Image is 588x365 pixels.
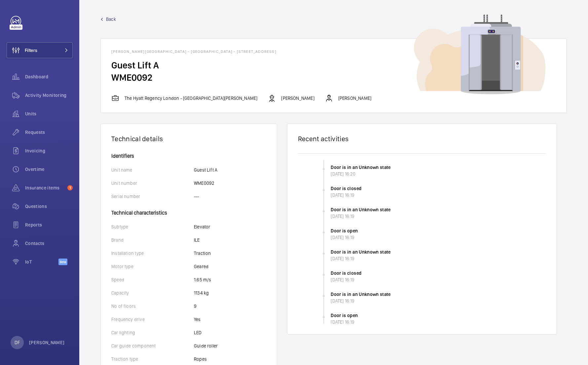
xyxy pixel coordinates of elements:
[331,185,547,192] div: Door is closed
[331,206,547,213] div: Door is in an Unknown state
[331,213,547,220] div: [DATE] 16:19
[194,303,197,309] p: 9
[111,290,194,296] p: Capacity
[111,193,194,200] p: Serial number
[331,319,547,325] div: [DATE] 16:19
[111,135,266,143] h1: Technical details
[25,73,73,80] span: Dashboard
[111,316,194,323] p: Frequency drive
[111,303,194,309] p: No of floors
[25,259,58,265] span: IoT
[111,71,556,84] h2: WME0092
[194,237,200,243] p: ILE
[25,92,73,99] span: Activity Monitoring
[111,356,194,362] p: Traction type
[111,153,266,159] h4: Identifiers
[111,49,556,54] h1: [PERSON_NAME][GEOGRAPHIC_DATA] - [GEOGRAPHIC_DATA] - [STREET_ADDRESS]
[25,129,73,136] span: Requests
[111,276,194,283] p: Speed
[7,42,73,58] button: Filters
[194,316,201,323] p: Yes
[194,223,210,230] p: Elevator
[29,339,65,346] p: [PERSON_NAME]
[111,206,266,216] h4: Technical characteristics
[111,263,194,270] p: Motor type
[281,95,314,101] p: [PERSON_NAME]
[331,249,547,255] div: Door is in an Unknown state
[111,223,194,230] p: Subtype
[194,276,211,283] p: 1.65 m/s
[331,164,547,171] div: Door is in an Unknown state
[331,312,547,319] div: Door is open
[111,250,194,257] p: Installation type
[331,298,547,304] div: [DATE] 16:19
[331,270,547,276] div: Door is closed
[331,234,547,241] div: [DATE] 16:19
[194,193,199,200] p: ---
[25,222,73,228] span: Reports
[331,291,547,298] div: Door is in an Unknown state
[15,339,20,346] p: DF
[25,166,73,173] span: Overtime
[106,16,116,22] span: Back
[331,255,547,262] div: [DATE] 16:19
[194,343,218,349] p: Guide roller
[25,110,73,117] span: Units
[331,227,547,234] div: Door is open
[67,185,73,190] span: 1
[111,329,194,336] p: Car lighting
[331,276,547,283] div: [DATE] 16:19
[194,290,209,296] p: 1134 kg
[25,184,65,191] span: Insurance items
[25,240,73,247] span: Contacts
[331,171,547,177] div: [DATE] 16:20
[25,147,73,154] span: Invoicing
[111,59,556,71] h2: Guest Lift A
[25,47,37,54] span: Filters
[194,250,211,257] p: Traction
[298,135,546,143] h2: Recent activities
[194,167,217,173] p: Guest Lift A
[194,263,208,270] p: Geared
[111,167,194,173] p: Unit name
[194,356,207,362] p: Ropes
[194,180,214,186] p: WME0092
[111,343,194,349] p: Car guide component
[25,203,73,210] span: Questions
[58,259,67,265] span: Beta
[194,329,202,336] p: LED
[331,192,547,198] div: [DATE] 16:19
[414,15,545,95] img: device image
[125,95,257,101] p: The Hyatt Regency London - [GEOGRAPHIC_DATA][PERSON_NAME]
[338,95,371,101] p: [PERSON_NAME]
[111,237,194,243] p: Brand
[111,180,194,186] p: Unit number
